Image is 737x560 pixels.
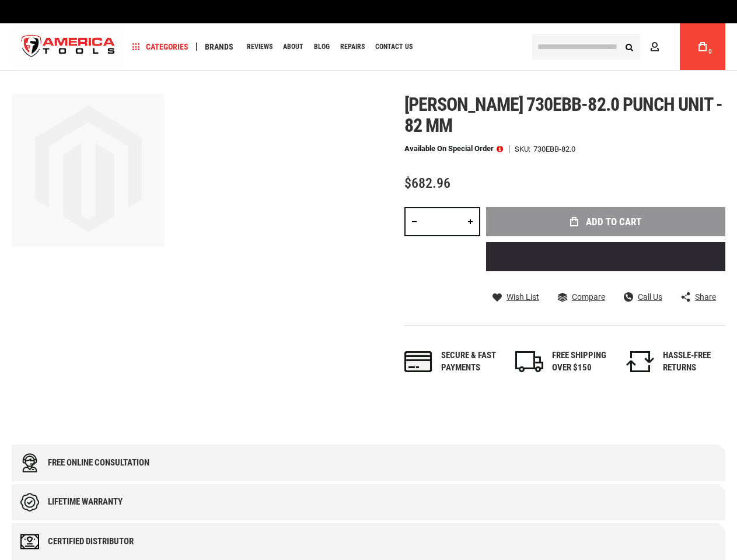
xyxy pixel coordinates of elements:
[48,497,123,507] div: Lifetime warranty
[48,537,134,547] div: Certified Distributor
[708,48,712,55] span: 0
[441,349,504,374] div: Secure & fast payments
[283,43,303,50] span: About
[493,292,539,302] a: Wish List
[12,25,125,69] img: America Tools
[340,43,365,50] span: Repairs
[242,39,278,55] a: Reviews
[515,351,543,372] img: shipping
[695,293,716,301] span: Share
[558,292,605,302] a: Compare
[12,25,125,69] a: store logo
[507,293,539,301] span: Wish List
[200,39,239,55] a: Brands
[309,39,335,55] a: Blog
[552,349,614,374] div: FREE SHIPPING OVER $150
[572,293,605,301] span: Compare
[314,43,330,50] span: Blog
[624,292,662,302] a: Call Us
[404,93,723,136] span: [PERSON_NAME] 730ebb-82.0 punch unit - 82 mm
[515,145,533,153] strong: SKU
[533,145,575,153] div: 730EBB-82.0
[12,94,165,247] img: main product photo
[205,43,233,51] span: Brands
[404,175,450,191] span: $682.96
[618,36,640,58] button: Search
[48,458,149,468] div: Free online consultation
[127,39,194,55] a: Categories
[663,349,725,374] div: HASSLE-FREE RETURNS
[335,39,370,55] a: Repairs
[404,351,432,372] img: payments
[626,351,654,372] img: returns
[404,145,503,153] p: Available on Special Order
[132,43,188,51] span: Categories
[370,39,418,55] a: Contact Us
[375,43,413,50] span: Contact Us
[638,293,662,301] span: Call Us
[247,43,273,50] span: Reviews
[691,23,714,70] a: 0
[278,39,309,55] a: About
